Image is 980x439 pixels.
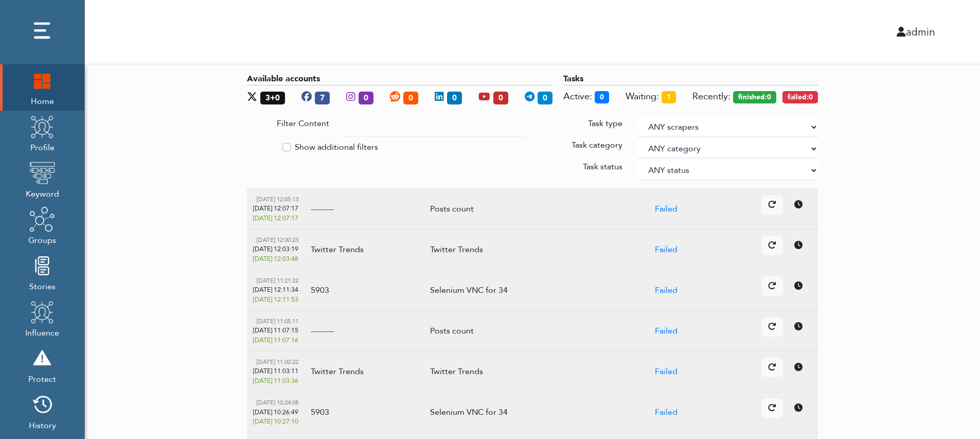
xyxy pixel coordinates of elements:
[424,230,589,270] td: Twitter Trends
[563,73,818,85] div: Tasks
[293,85,338,109] div: Facebook
[583,161,622,173] label: Task status
[572,139,622,151] label: Task category
[470,85,516,109] div: Youtube
[253,236,298,244] div: [DATE] 12:00:23
[29,67,55,93] img: home.png
[29,93,55,108] span: Home
[516,85,553,109] div: Telegram
[29,160,55,186] img: keyword.png
[311,325,334,337] span: ---------
[538,92,553,104] span: 0
[295,141,378,153] label: Show additional filters
[29,345,55,371] img: risk.png
[311,285,329,296] span: 5903
[563,90,592,103] span: Tasks executing now
[311,407,329,418] span: 5903
[424,311,589,352] td: Posts count
[253,244,298,254] div: [DATE] 12:03:19
[253,317,298,326] div: [DATE] 11:05:11
[338,85,382,109] div: Instagram
[29,253,55,278] img: stories.png
[29,299,55,325] img: profile.png
[29,206,55,232] img: groups.png
[493,92,508,104] span: 0
[782,91,818,103] span: Tasks failed in last 30 minutes
[260,92,285,104] span: 3+0
[253,285,298,294] div: [DATE] 12:11:34
[655,244,678,255] a: Failed
[253,214,298,223] div: [DATE] 12:07:17
[253,295,298,304] div: [DATE] 12:11:53
[253,366,298,376] div: [DATE] 11:03:11
[733,91,776,103] span: Tasks finished in last 30 minutes
[403,92,418,104] span: 0
[311,244,364,255] span: Twitter Trends
[692,90,730,103] span: Recently:
[662,91,676,103] span: 1
[655,325,678,337] a: Failed
[247,85,293,109] div: X (login/pass + api accounts)
[595,91,609,103] span: 0
[424,352,589,392] td: Twitter Trends
[655,285,678,296] a: Failed
[626,90,659,103] span: Tasks awaiting for execution
[29,278,56,293] span: Stories
[311,366,364,377] span: Twitter Trends
[28,371,56,385] span: Protect
[253,254,298,264] div: [DATE] 12:03:48
[359,92,373,104] span: 0
[253,336,298,345] div: [DATE] 11:07:16
[253,276,298,285] div: [DATE] 11:21:22
[655,366,678,377] a: Failed
[25,325,59,339] span: Influence
[28,232,56,247] span: Groups
[277,117,329,130] label: Filter Content
[253,204,298,213] div: [DATE] 12:07:17
[655,407,678,418] a: Failed
[253,417,298,426] div: [DATE] 10:27:10
[253,398,298,407] div: [DATE] 10:24:08
[29,114,55,139] img: profile.png
[29,417,56,432] span: History
[426,85,470,109] div: Linkedin
[29,18,55,44] img: dots.png
[315,92,330,104] span: 7
[311,203,334,215] span: ---------
[253,358,298,366] div: [DATE] 11:00:22
[26,186,59,200] span: Keyword
[253,408,298,417] div: [DATE] 10:26:49
[29,392,55,417] img: history.png
[510,24,943,40] div: admin
[424,270,589,311] td: Selenium VNC for 34
[253,195,298,204] div: [DATE] 12:05:13
[424,189,589,230] td: Posts count
[247,73,553,85] div: Available accounts
[382,85,426,109] div: Reddit
[655,203,678,215] a: Failed
[424,392,589,433] td: Selenium VNC for 34
[253,376,298,385] div: [DATE] 11:03:36
[447,92,462,104] span: 0
[29,139,55,154] span: Profile
[253,326,298,335] div: [DATE] 11:07:15
[588,117,622,130] label: Task type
